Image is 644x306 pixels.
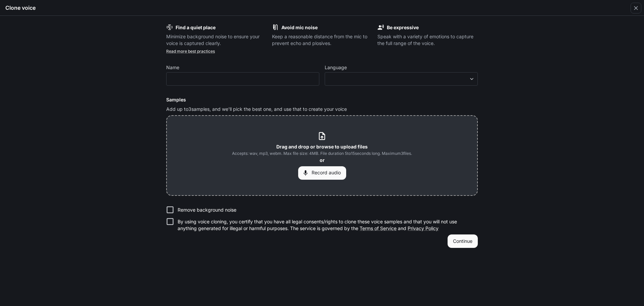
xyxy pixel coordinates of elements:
a: Read more best practices [166,49,215,54]
b: Avoid mic noise [281,25,318,30]
p: By using voice cloning, you certify that you have all legal consents/rights to clone these voice ... [178,218,472,232]
p: Name [166,65,179,70]
h5: Clone voice [5,4,36,11]
a: Privacy Policy [408,225,439,231]
span: Accepts: wav, mp3, webm. Max file size: 4MB. File duration 5 to 15 seconds long. Maximum 3 files. [232,150,412,157]
p: Minimize background noise to ensure your voice is captured clearly. [166,33,267,47]
p: Speak with a variety of emotions to capture the full range of the voice. [377,33,478,47]
b: Drag and drop or browse to upload files [276,144,368,149]
div: ​ [325,76,477,82]
p: Language [325,65,347,70]
button: Record audio [298,166,346,180]
b: or [320,157,325,163]
p: Add up to 3 samples, and we'll pick the best one, and use that to create your voice [166,106,478,113]
b: Find a quiet place [176,25,216,30]
button: Continue [448,234,478,248]
h6: Samples [166,96,478,103]
p: Remove background noise [178,207,236,213]
b: Be expressive [387,25,419,30]
a: Terms of Service [360,225,397,231]
p: Keep a reasonable distance from the mic to prevent echo and plosives. [272,33,372,47]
